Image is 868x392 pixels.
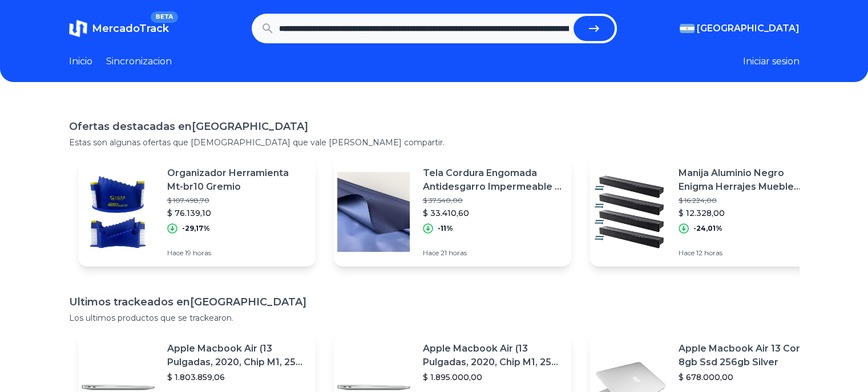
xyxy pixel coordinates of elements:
[69,119,800,134] h1: Ofertas destacadas en [GEOGRAPHIC_DATA]
[423,207,562,219] p: $ 33.410,60
[69,19,87,38] img: MercadoTrack
[679,371,818,383] p: $ 678.000,00
[590,172,669,252] img: Featured image
[151,11,177,23] span: BETA
[680,24,695,33] img: Argentina
[167,371,306,383] p: $ 1.803.859,06
[167,248,306,258] p: Hace 19 horas
[438,224,453,233] p: -11%
[679,248,818,258] p: Hace 12 horas
[69,294,800,310] h1: Ultimos trackeados en [GEOGRAPHIC_DATA]
[679,166,818,194] p: Manija Aluminio Negro Enigma Herrajes Mueble 96mm X 4u
[423,196,562,205] p: $ 37.540,00
[69,312,800,324] p: Los ultimos productos que se trackearon.
[167,196,306,205] p: $ 107.498,70
[697,22,800,35] span: [GEOGRAPHIC_DATA]
[679,207,818,219] p: $ 12.328,00
[167,207,306,219] p: $ 76.139,10
[78,172,158,252] img: Featured image
[167,342,306,369] p: Apple Macbook Air (13 Pulgadas, 2020, Chip M1, 256 Gb De Ssd, 8 Gb De Ram) - Plata
[78,157,316,267] a: Featured imageOrganizador Herramienta Mt-br10 Gremio$ 107.498,70$ 76.139,10-29,17%Hace 19 horas
[69,19,169,38] a: MercadoTrackBETA
[423,342,562,369] p: Apple Macbook Air (13 Pulgadas, 2020, Chip M1, 256 Gb De Ssd, 8 Gb De Ram) - Plata
[679,196,818,205] p: $ 16.224,00
[693,224,722,233] p: -24,01%
[334,172,414,252] img: Featured image
[679,342,818,369] p: Apple Macbook Air 13 Core I5 8gb Ssd 256gb Silver
[680,22,800,35] button: [GEOGRAPHIC_DATA]
[69,137,800,148] p: Estas son algunas ofertas que [DEMOGRAPHIC_DATA] que vale [PERSON_NAME] compartir.
[334,157,571,267] a: Featured imageTela Cordura Engomada Antidesgarro Impermeable X 5 Mt G&d$ 37.540,00$ 33.410,60-11%...
[106,55,172,68] a: Sincronizacion
[743,55,800,68] button: Iniciar sesion
[92,22,169,35] span: MercadoTrack
[69,55,92,68] a: Inicio
[423,248,562,258] p: Hace 21 horas
[590,157,827,267] a: Featured imageManija Aluminio Negro Enigma Herrajes Mueble 96mm X 4u$ 16.224,00$ 12.328,00-24,01%...
[167,166,306,194] p: Organizador Herramienta Mt-br10 Gremio
[423,371,562,383] p: $ 1.895.000,00
[423,166,562,194] p: Tela Cordura Engomada Antidesgarro Impermeable X 5 Mt G&d
[182,224,210,233] p: -29,17%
